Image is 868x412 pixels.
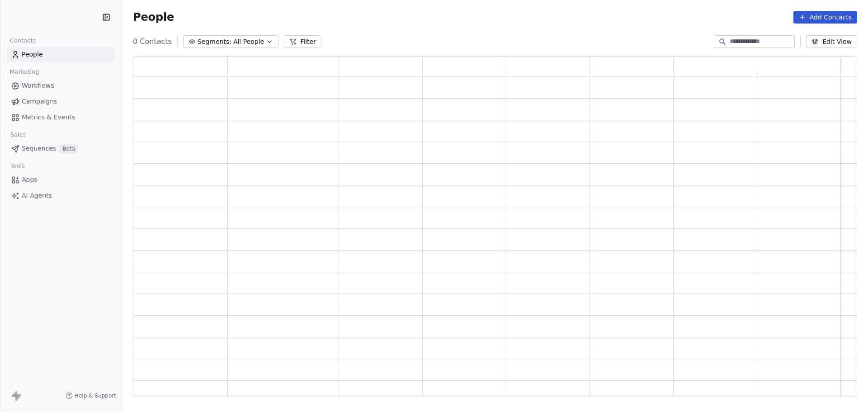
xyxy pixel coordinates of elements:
span: All People [233,37,264,47]
span: 0 Contacts [133,36,172,47]
span: Campaigns [22,97,57,106]
button: Edit View [806,35,857,48]
span: Sales [6,128,30,142]
span: Apps [22,175,38,185]
button: Add Contacts [793,11,857,24]
a: AI Agents [7,188,114,203]
span: Sequences [22,144,56,153]
a: SequencesBeta [7,141,114,156]
a: People [7,47,114,62]
span: Help & Support [75,392,116,399]
a: Apps [7,172,114,187]
span: Segments: [198,37,231,47]
a: Help & Support [66,392,116,399]
a: Workflows [7,78,114,93]
span: People [22,50,43,59]
span: People [133,10,174,24]
span: Metrics & Events [22,113,75,122]
span: Workflows [22,81,54,90]
span: Beta [60,144,78,153]
a: Metrics & Events [7,110,114,125]
span: Contacts [6,34,40,47]
a: Campaigns [7,94,114,109]
span: AI Agents [22,191,52,200]
button: Filter [284,35,321,48]
span: Tools [6,159,28,173]
span: Marketing [6,65,43,79]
